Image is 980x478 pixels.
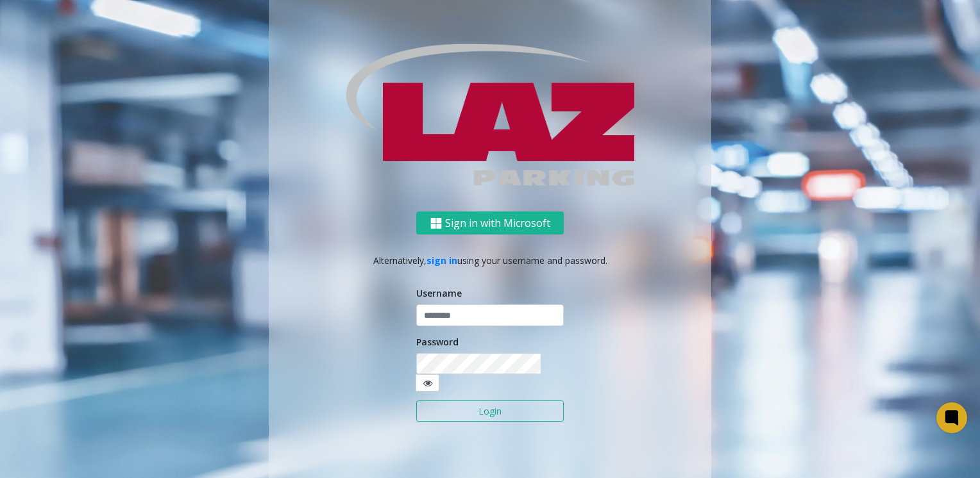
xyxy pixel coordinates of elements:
[427,254,457,267] a: sign in
[416,335,459,349] label: Password
[416,286,462,300] label: Username
[416,211,564,235] button: Sign in with Microsoft
[282,254,698,267] p: Alternatively, using your username and password.
[416,400,564,422] button: Login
